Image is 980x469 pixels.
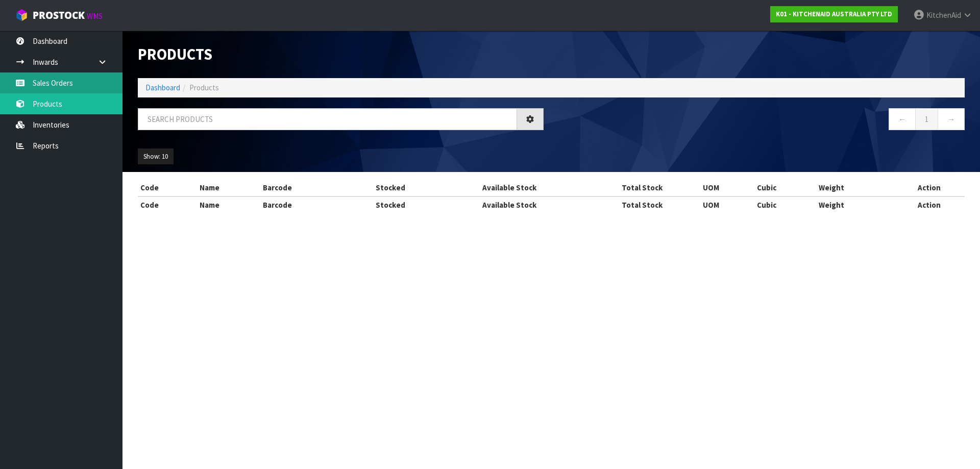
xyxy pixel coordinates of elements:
[816,196,894,213] th: Weight
[754,196,816,213] th: Cubic
[197,196,260,213] th: Name
[776,10,892,18] strong: K01 - KITCHENAID AUSTRALIA PTY LTD
[700,196,754,213] th: UOM
[559,108,965,133] nav: Page navigation
[138,180,197,196] th: Code
[584,180,700,196] th: Total Stock
[189,83,219,92] span: Products
[260,196,347,213] th: Barcode
[926,10,961,20] span: KitchenAid
[138,196,197,213] th: Code
[138,46,544,63] h1: Products
[347,180,434,196] th: Stocked
[138,108,517,130] input: Search products
[894,180,965,196] th: Action
[87,11,103,21] small: WMS
[938,108,965,130] a: →
[915,108,938,130] a: 1
[894,196,965,213] th: Action
[700,180,754,196] th: UOM
[260,180,347,196] th: Barcode
[138,149,174,165] button: Show: 10
[434,180,584,196] th: Available Stock
[145,83,180,92] a: Dashboard
[347,196,434,213] th: Stocked
[197,180,260,196] th: Name
[15,9,28,21] img: cube-alt.png
[816,180,894,196] th: Weight
[584,196,700,213] th: Total Stock
[434,196,584,213] th: Available Stock
[754,180,816,196] th: Cubic
[33,9,85,22] span: ProStock
[889,108,916,130] a: ←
